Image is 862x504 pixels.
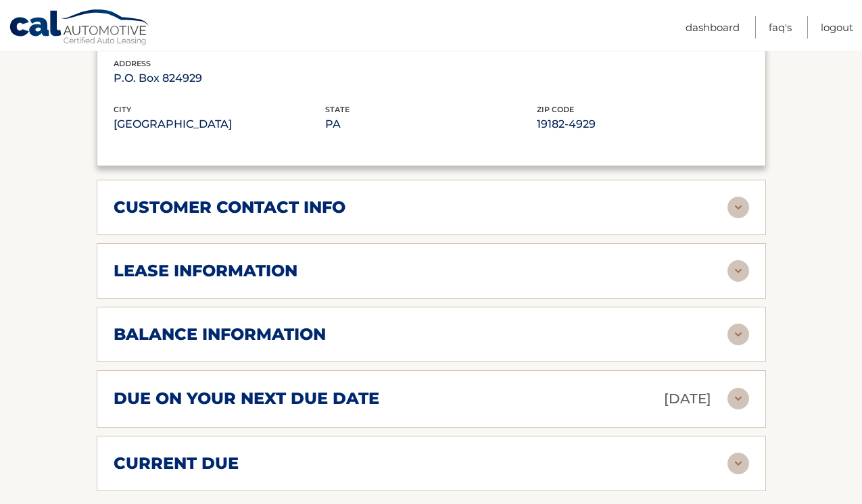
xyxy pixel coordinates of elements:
[114,59,151,68] span: address
[9,9,151,48] a: Cal Automotive
[727,197,749,218] img: accordion-rest.svg
[537,105,574,114] span: zip code
[727,260,749,282] img: accordion-rest.svg
[114,105,131,114] span: city
[114,324,326,345] h2: balance information
[325,105,350,114] span: state
[114,115,325,134] p: [GEOGRAPHIC_DATA]
[114,388,379,409] h2: due on your next due date
[664,387,711,411] p: [DATE]
[114,261,297,281] h2: lease information
[727,453,749,474] img: accordion-rest.svg
[686,16,740,39] a: Dashboard
[727,388,749,409] img: accordion-rest.svg
[114,69,325,88] p: P.O. Box 824929
[537,115,748,134] p: 19182-4929
[325,115,537,134] p: PA
[114,453,239,474] h2: current due
[821,16,853,39] a: Logout
[114,197,345,218] h2: customer contact info
[727,324,749,345] img: accordion-rest.svg
[769,16,792,39] a: FAQ's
